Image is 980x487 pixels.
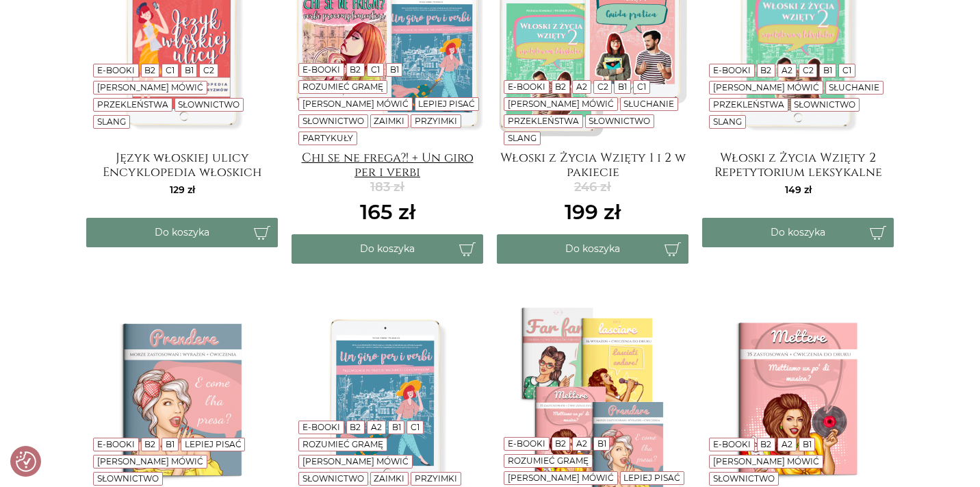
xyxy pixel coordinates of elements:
a: Włoski z Życia Wzięty 1 i 2 w pakiecie [497,151,688,178]
a: Słownictwo [794,99,855,110]
a: B2 [555,82,566,92]
a: Przyimki [415,116,457,126]
a: Partykuły [302,133,353,143]
ins: 165 [360,197,415,227]
del: 183 [360,178,415,197]
a: Lepiej pisać [185,439,242,449]
a: Lepiej pisać [623,473,680,483]
a: C1 [371,64,380,75]
a: E-booki [97,439,135,449]
img: Revisit consent button [16,451,36,472]
a: E-booki [302,422,340,432]
a: Slang [508,133,537,143]
a: C1 [842,65,851,75]
a: Słownictwo [302,116,364,126]
a: [PERSON_NAME] mówić [508,99,614,109]
a: Slang [97,116,126,127]
a: A2 [371,422,382,432]
button: Do koszyka [702,218,894,247]
a: C1 [637,82,646,92]
a: Przyimki [415,473,457,484]
a: C2 [803,65,814,75]
a: Zaimki [374,116,404,126]
a: Słownictwo [589,116,650,126]
a: Rozumieć gramę [508,455,589,466]
a: B2 [760,65,771,75]
a: Lepiej pisać [418,99,475,109]
a: E-booki [508,438,545,449]
a: Słownictwo [713,473,775,484]
a: C1 [166,65,175,75]
a: Przekleństwa [508,116,579,126]
a: [PERSON_NAME] mówić [302,456,409,466]
a: B2 [350,64,361,75]
a: C2 [597,82,608,92]
a: [PERSON_NAME] mówić [302,99,409,109]
a: E-booki [508,82,545,92]
span: 129 [170,184,195,196]
ins: 199 [565,197,621,227]
a: A2 [782,439,792,449]
del: 246 [565,178,621,197]
a: [PERSON_NAME] mówić [713,82,819,92]
a: Chi se ne frega?! + Un giro per i verbi [292,151,483,178]
a: B2 [144,65,155,75]
a: E-booki [97,65,135,75]
a: E-booki [302,64,340,75]
a: [PERSON_NAME] mówić [713,456,819,466]
button: Do koszyka [86,218,278,247]
a: B2 [555,438,566,449]
a: Słuchanie [829,82,879,92]
a: Rozumieć gramę [302,439,383,449]
a: Słownictwo [178,99,240,110]
a: Przekleństwa [713,99,784,110]
a: B1 [597,438,606,449]
a: C2 [203,65,214,75]
a: B1 [392,422,401,432]
a: Słuchanie [623,99,674,109]
button: Do koszyka [292,234,483,264]
a: [PERSON_NAME] mówić [97,82,203,92]
a: Słownictwo [97,473,159,484]
a: Rozumieć gramę [302,82,383,92]
a: B2 [350,422,361,432]
a: [PERSON_NAME] mówić [97,456,203,466]
a: A2 [782,65,792,75]
span: 149 [785,184,812,196]
a: [PERSON_NAME] mówić [508,473,614,483]
a: Zaimki [374,473,404,484]
a: B1 [185,65,194,75]
button: Do koszyka [497,234,688,264]
button: Preferencje co do zgód [16,451,36,472]
a: B1 [618,82,627,92]
a: B1 [166,439,175,449]
a: B2 [760,439,771,449]
a: B1 [803,439,812,449]
a: A2 [576,438,587,449]
a: Włoski z Życia Wzięty 2 Repetytorium leksykalne [702,151,894,178]
a: Język włoskiej ulicy Encyklopedia włoskich wulgaryzmów [86,151,278,178]
a: Przekleństwa [97,99,168,110]
a: B2 [144,439,155,449]
a: B1 [823,65,832,75]
a: B1 [390,64,399,75]
a: Słownictwo [302,473,364,484]
a: A2 [576,82,587,92]
a: C1 [411,422,420,432]
a: Slang [713,116,742,127]
a: E-booki [713,65,751,75]
a: E-booki [713,439,751,449]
